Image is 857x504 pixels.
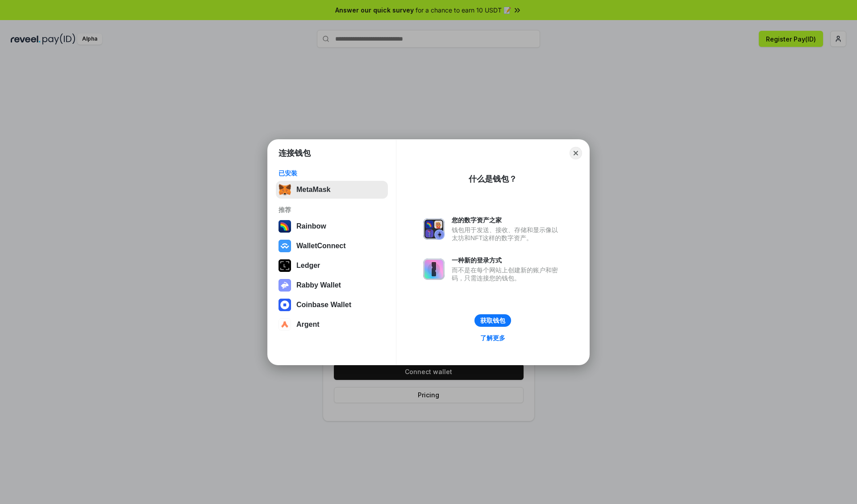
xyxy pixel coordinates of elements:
[423,258,445,280] img: svg+xml,%3Csvg%20xmlns%3D%22http%3A%2F%2Fwww.w3.org%2F2000%2Fsvg%22%20fill%3D%22none%22%20viewBox...
[474,314,511,327] button: 获取钱包
[296,301,351,309] div: Coinbase Wallet
[279,299,291,311] img: svg+xml,%3Csvg%20width%3D%2228%22%20height%3D%2228%22%20viewBox%3D%220%200%2028%2028%22%20fill%3D...
[279,240,291,252] img: svg+xml,%3Csvg%20width%3D%2228%22%20height%3D%2228%22%20viewBox%3D%220%200%2028%2028%22%20fill%3D...
[279,148,311,158] h1: 连接钱包
[570,147,582,159] button: Close
[276,181,388,199] button: MetaMask
[279,220,291,233] img: svg+xml,%3Csvg%20width%3D%22120%22%20height%3D%22120%22%20viewBox%3D%220%200%20120%20120%22%20fil...
[480,317,505,325] div: 获取钱包
[296,242,346,250] div: WalletConnect
[279,183,291,196] img: svg+xml,%3Csvg%20fill%3D%22none%22%20height%3D%2233%22%20viewBox%3D%220%200%2035%2033%22%20width%...
[276,316,388,333] button: Argent
[279,279,291,292] img: svg+xml,%3Csvg%20xmlns%3D%22http%3A%2F%2Fwww.w3.org%2F2000%2Fsvg%22%20fill%3D%22none%22%20viewBox...
[276,296,388,314] button: Coinbase Wallet
[452,226,562,242] div: 钱包用于发送、接收、存储和显示像以太坊和NFT这样的数字资产。
[279,259,291,272] img: svg+xml,%3Csvg%20xmlns%3D%22http%3A%2F%2Fwww.w3.org%2F2000%2Fsvg%22%20width%3D%2228%22%20height%3...
[279,206,385,214] div: 推荐
[279,318,291,331] img: svg+xml,%3Csvg%20width%3D%2228%22%20height%3D%2228%22%20viewBox%3D%220%200%2028%2028%22%20fill%3D...
[452,216,562,224] div: 您的数字资产之家
[452,266,562,282] div: 而不是在每个网站上创建新的账户和密码，只需连接您的钱包。
[475,332,511,344] a: 了解更多
[296,186,330,194] div: MetaMask
[276,276,388,294] button: Rabby Wallet
[469,174,517,184] div: 什么是钱包？
[296,281,341,289] div: Rabby Wallet
[276,217,388,235] button: Rainbow
[480,334,505,342] div: 了解更多
[423,218,445,240] img: svg+xml,%3Csvg%20xmlns%3D%22http%3A%2F%2Fwww.w3.org%2F2000%2Fsvg%22%20fill%3D%22none%22%20viewBox...
[279,169,385,177] div: 已安装
[276,257,388,275] button: Ledger
[452,256,562,264] div: 一种新的登录方式
[276,237,388,255] button: WalletConnect
[296,262,320,270] div: Ledger
[296,222,326,230] div: Rainbow
[296,321,320,329] div: Argent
